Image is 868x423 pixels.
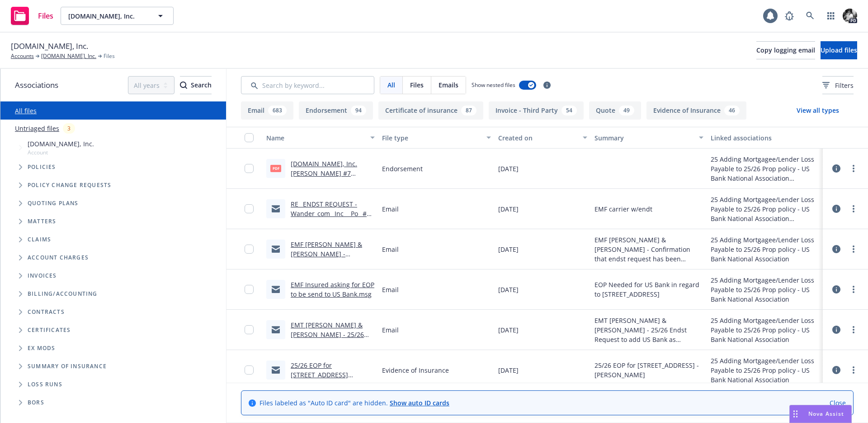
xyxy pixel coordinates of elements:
[848,365,859,375] a: more
[291,200,367,237] a: RE_ ENDST REQUEST - Wander_com_ Inc__ Po_ # 241027189_P_2025 - Property.msg
[495,127,591,149] button: Created on
[11,40,88,52] span: [DOMAIN_NAME], Inc.
[28,183,111,188] span: Policy change requests
[7,3,57,29] a: Files
[498,133,578,143] div: Created on
[378,101,483,120] button: Certificate of insurance
[822,81,854,90] span: Filters
[382,164,423,173] span: Endorsement
[711,195,819,223] div: 25 Adding Mortgagee/Lender Loss Payable to 25/26 Prop policy - US Bank National Association
[28,309,65,315] span: Contracts
[843,9,857,23] img: photo
[591,127,707,149] button: Summary
[28,255,89,260] span: Account charges
[498,204,519,214] span: [DATE]
[822,7,840,25] a: Switch app
[410,80,424,90] span: Files
[594,235,703,264] span: EMF [PERSON_NAME] & [PERSON_NAME] - Confirmation that endst request has been received in regard t...
[498,245,519,254] span: [DATE]
[848,284,859,295] a: more
[594,316,703,344] span: EMT [PERSON_NAME] & [PERSON_NAME] - 25/26 Endst Request to add US Bank as Mortgagee and [PERSON_N...
[390,399,449,407] a: Show auto ID cards
[15,79,58,91] span: Associations
[28,327,71,333] span: Certificates
[28,139,94,149] span: [DOMAIN_NAME], Inc.
[28,346,55,351] span: Ex Mods
[28,382,62,387] span: Loss Runs
[711,235,819,264] div: 25 Adding Mortgagee/Lender Loss Payable to 25/26 Prop policy - US Bank National Association
[461,106,476,115] div: 87
[756,46,815,54] span: Copy logging email
[848,244,859,255] a: more
[594,204,652,214] span: EMF carrier w/endt
[11,52,34,60] a: Accounts
[180,82,187,89] svg: Search
[28,164,56,170] span: Policies
[291,159,364,197] a: [DOMAIN_NAME], Inc. [PERSON_NAME] #7 Mortgagee & Loss Payee Added Eff [DATE].pdf
[439,80,458,90] span: Emails
[104,52,115,60] span: Files
[821,46,857,54] span: Upload files
[780,7,798,25] a: Report a Bug
[270,165,281,172] span: pdf
[0,285,226,412] div: Folder Tree Example
[711,154,819,183] div: 25 Adding Mortgagee/Lender Loss Payable to 25/26 Prop policy - US Bank National Association
[245,365,254,375] input: Toggle Row Selected
[382,365,449,375] span: Evidence of Insurance
[378,127,494,149] button: File type
[15,106,37,115] a: All files
[28,149,94,156] span: Account
[801,7,819,25] a: Search
[28,291,98,297] span: Billing/Accounting
[351,106,366,115] div: 94
[848,163,859,174] a: more
[41,52,96,60] a: [DOMAIN_NAME], Inc.
[382,133,481,143] div: File type
[263,127,378,149] button: Name
[711,133,819,143] div: Linked associations
[291,280,374,298] a: EMF Insured asking for EOP to be send to US Bank.msg
[822,76,854,94] button: Filters
[241,76,374,94] input: Search by keyword...
[711,316,819,344] div: 25 Adding Mortgagee/Lender Loss Payable to 25/26 Prop policy - US Bank National Association
[291,361,348,389] a: 25/26 EOP for [STREET_ADDRESS][PERSON_NAME]
[245,164,254,173] input: Toggle Row Selected
[259,398,449,408] span: Files labeled as "Auto ID card" are hidden.
[245,245,254,254] input: Toggle Row Selected
[594,361,703,380] span: 25/26 EOP for [STREET_ADDRESS] - [PERSON_NAME]
[382,325,399,335] span: Email
[835,81,854,90] span: Filters
[28,201,79,206] span: Quoting plans
[707,127,823,149] button: Linked associations
[561,106,577,115] div: 54
[589,101,641,120] button: Quote
[711,275,819,304] div: 25 Adding Mortgagee/Lender Loss Payable to 25/26 Prop policy - US Bank National Association
[61,7,174,25] button: [DOMAIN_NAME], Inc.
[382,285,399,294] span: Email
[489,101,584,120] button: Invoice - Third Party
[498,285,519,294] span: [DATE]
[646,101,746,120] button: Evidence of Insurance
[382,245,399,254] span: Email
[63,123,75,134] div: 3
[268,106,287,115] div: 683
[594,280,703,299] span: EOP Needed for US Bank in regard to [STREET_ADDRESS]
[848,203,859,214] a: more
[387,80,395,90] span: All
[472,81,515,89] span: Show nested files
[28,364,107,369] span: Summary of insurance
[0,137,226,285] div: Tree Example
[15,124,59,133] a: Untriaged files
[498,325,519,335] span: [DATE]
[266,133,365,143] div: Name
[808,410,844,418] span: Nova Assist
[848,324,859,335] a: more
[38,12,53,19] span: Files
[245,204,254,213] input: Toggle Row Selected
[28,400,44,405] span: BORs
[830,398,846,408] a: Close
[241,101,293,120] button: Email
[28,237,51,242] span: Claims
[756,41,815,59] button: Copy logging email
[245,325,254,334] input: Toggle Row Selected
